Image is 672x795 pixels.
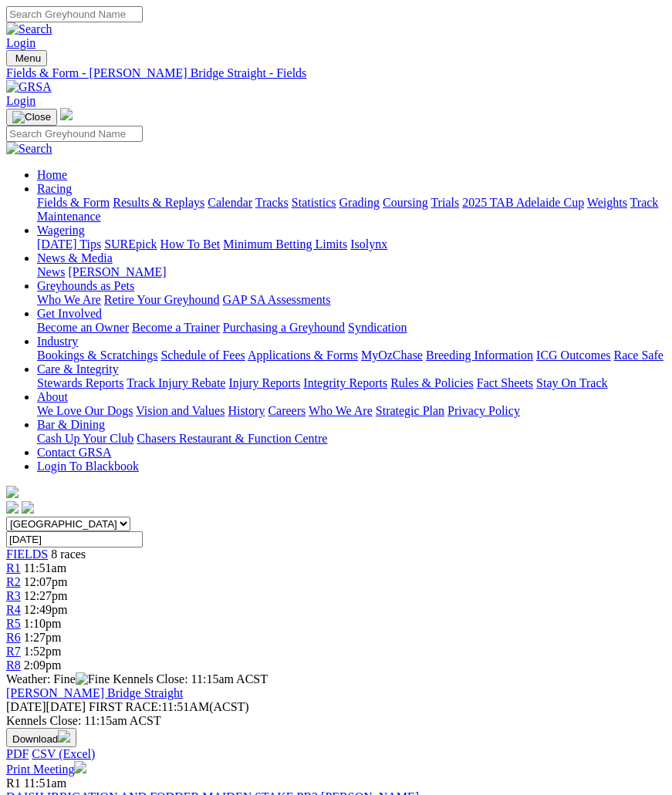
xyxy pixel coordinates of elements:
[536,376,607,389] a: Stay On Track
[6,142,52,156] img: Search
[6,728,76,747] button: Download
[431,196,459,209] a: Trials
[89,700,249,713] span: 11:51AM(ACST)
[6,547,48,561] span: FIELDS
[6,714,666,728] div: Kennels Close: 11:15am ACST
[15,52,41,64] span: Menu
[37,390,68,403] a: About
[24,776,66,790] span: 11:51am
[37,349,157,362] a: Bookings & Scratchings
[303,376,387,389] a: Integrity Reports
[37,293,666,307] div: Greyhounds as Pets
[74,761,86,773] img: printer.svg
[6,486,19,498] img: logo-grsa-white.png
[6,531,143,547] input: Select date
[6,589,21,602] a: R3
[37,349,666,362] div: Industry
[339,196,380,209] a: Grading
[6,80,52,94] img: GRSA
[6,776,21,790] span: R1
[37,265,666,279] div: News & Media
[89,700,161,713] span: FIRST RACE:
[60,108,73,120] img: logo-grsa-white.png
[37,362,119,376] a: Care & Integrity
[37,196,666,224] div: Racing
[160,237,221,251] a: How To Bet
[24,617,62,630] span: 1:10pm
[76,672,110,686] img: Fine
[37,237,666,251] div: Wagering
[6,109,57,126] button: Toggle navigation
[12,111,51,123] img: Close
[361,349,423,362] a: MyOzChase
[6,700,86,713] span: [DATE]
[37,376,123,389] a: Stewards Reports
[587,196,627,209] a: Weights
[37,460,139,473] a: Login To Blackbook
[37,376,666,390] div: Care & Integrity
[37,279,134,292] a: Greyhounds as Pets
[37,196,110,209] a: Fields & Form
[37,418,105,431] a: Bar & Dining
[6,561,21,574] a: R1
[6,631,21,644] a: R6
[6,747,666,761] div: Download
[6,617,21,630] span: R5
[6,94,35,107] a: Login
[24,631,62,644] span: 1:27pm
[37,404,666,418] div: About
[309,404,373,417] a: Who We Are
[37,307,102,320] a: Get Involved
[37,293,101,306] a: Who We Are
[292,196,336,209] a: Statistics
[160,349,245,362] a: Schedule of Fees
[37,168,67,181] a: Home
[6,50,47,66] button: Toggle navigation
[6,575,21,588] a: R2
[37,224,85,237] a: Wagering
[113,672,268,686] span: Kennels Close: 11:15am ACST
[228,376,300,389] a: Injury Reports
[6,6,143,22] input: Search
[68,265,166,278] a: [PERSON_NAME]
[447,404,520,417] a: Privacy Policy
[104,293,220,306] a: Retire Your Greyhound
[24,659,62,672] span: 2:09pm
[137,432,327,445] a: Chasers Restaurant & Function Centre
[390,376,474,389] a: Rules & Policies
[6,66,666,80] a: Fields & Form - [PERSON_NAME] Bridge Straight - Fields
[37,251,113,264] a: News & Media
[6,603,21,616] a: R4
[37,335,78,348] a: Industry
[268,404,306,417] a: Careers
[350,237,387,251] a: Isolynx
[37,237,101,251] a: [DATE] Tips
[37,321,666,335] div: Get Involved
[6,659,21,672] a: R8
[127,376,225,389] a: Track Injury Rebate
[37,432,666,446] div: Bar & Dining
[376,404,444,417] a: Strategic Plan
[477,376,533,389] a: Fact Sheets
[37,446,111,459] a: Contact GRSA
[348,321,407,334] a: Syndication
[6,126,143,142] input: Search
[37,265,65,278] a: News
[6,22,52,36] img: Search
[6,672,113,686] span: Weather: Fine
[208,196,252,209] a: Calendar
[37,321,129,334] a: Become an Owner
[24,575,68,588] span: 12:07pm
[37,196,658,223] a: Track Maintenance
[462,196,584,209] a: 2025 TAB Adelaide Cup
[536,349,610,362] a: ICG Outcomes
[58,730,70,743] img: download.svg
[248,349,358,362] a: Applications & Forms
[6,747,29,760] a: PDF
[6,686,183,699] a: [PERSON_NAME] Bridge Straight
[24,645,62,658] span: 1:52pm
